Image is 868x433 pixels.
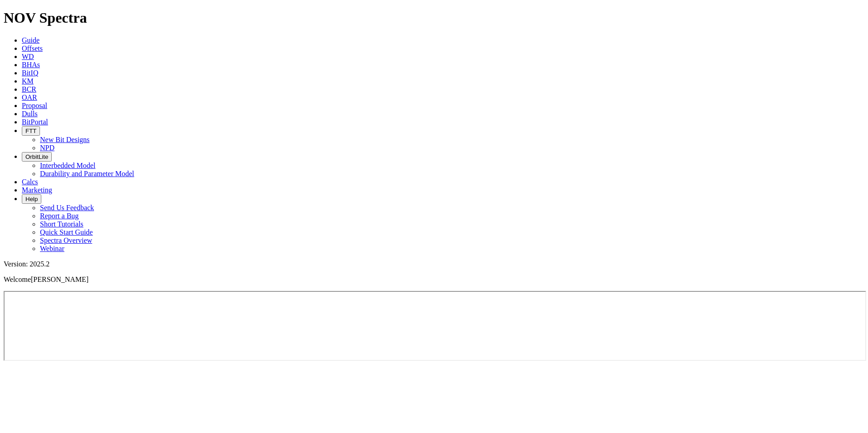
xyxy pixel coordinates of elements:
a: Send Us Feedback [40,204,94,212]
button: OrbitLite [22,152,52,162]
a: Interbedded Model [40,162,95,169]
h1: NOV Spectra [4,10,864,26]
button: Help [22,194,41,204]
a: BCR [22,85,36,93]
span: OrbitLite [25,153,48,160]
a: Report a Bug [40,212,79,220]
a: Durability and Parameter Model [40,170,134,177]
a: Offsets [22,44,43,52]
a: Short Tutorials [40,220,84,228]
a: OAR [22,93,37,101]
a: Calcs [22,178,38,186]
a: Dulls [22,110,38,118]
button: FTT [22,126,40,136]
a: New Bit Designs [40,136,89,143]
a: Spectra Overview [40,236,92,244]
a: Proposal [22,102,47,109]
a: BitIQ [22,69,38,77]
p: Welcome [4,276,864,284]
a: Quick Start Guide [40,228,93,236]
a: Guide [22,36,39,44]
span: FTT [25,128,36,134]
a: KM [22,77,34,85]
a: BitPortal [22,118,48,126]
span: [PERSON_NAME] [31,276,89,283]
a: Webinar [40,245,64,252]
a: WD [22,53,34,60]
a: NPD [40,144,54,152]
span: Help [25,196,38,202]
a: Marketing [22,186,52,194]
a: BHAs [22,61,40,69]
div: Version: 2025.2 [4,260,864,268]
